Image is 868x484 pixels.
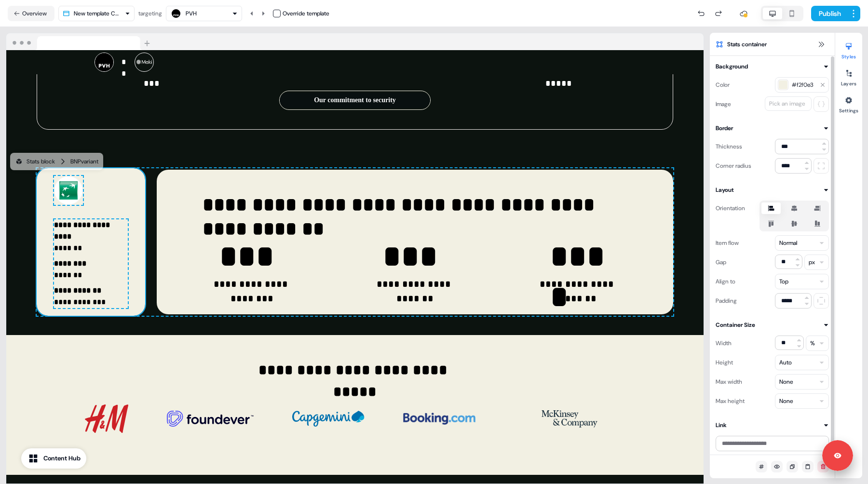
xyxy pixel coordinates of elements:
[74,9,121,18] div: New template Copy
[43,454,81,463] div: Content Hub
[809,257,815,267] div: px
[716,374,742,390] div: Max width
[166,6,242,21] button: PVH
[716,235,739,251] div: Item flow
[138,9,162,18] div: targeting
[775,77,829,93] button: #f2f0e3
[716,123,733,133] div: Border
[767,99,807,108] div: Pick an image
[716,123,829,133] button: Border
[716,62,829,71] button: Background
[716,201,745,216] div: Orientation
[779,358,792,367] div: Auto
[15,157,55,166] div: Stats block
[66,393,644,451] div: ImageImageImageImageImage
[6,33,154,51] img: Browser topbar
[716,77,730,93] div: Color
[792,80,816,90] span: #f2f0e3
[514,395,625,443] img: Image
[779,277,788,286] div: Top
[835,93,862,114] button: Settings
[716,96,731,112] div: Image
[167,395,254,443] img: Image
[280,93,431,108] button: Our commitment to security
[186,9,197,18] div: PVH
[716,420,727,430] div: Link
[835,66,862,87] button: Layers
[70,157,98,166] div: BNP variant
[716,274,735,289] div: Align to
[716,320,755,330] div: Container Size
[716,158,751,174] div: Corner radius
[716,185,829,195] button: Layout
[716,320,829,330] button: Container Size
[716,185,734,195] div: Layout
[779,377,793,387] div: None
[811,6,847,21] button: Publish
[716,139,742,154] div: Thickness
[727,40,767,49] span: Stats container
[716,255,726,270] div: Gap
[779,238,797,248] div: Normal
[716,420,829,430] button: Link
[716,355,733,370] div: Height
[8,6,54,21] button: Overview
[810,338,815,348] div: %
[21,448,86,469] button: Content Hub
[716,336,732,351] div: Width
[283,9,329,18] div: Override template
[765,96,812,111] button: Pick an image
[403,395,475,443] img: Image
[716,62,748,71] div: Background
[835,39,862,60] button: Styles
[292,395,365,443] img: Image
[716,393,745,409] div: Max height
[85,395,128,443] img: Image
[779,396,793,406] div: None
[716,293,737,309] div: Padding
[279,91,431,110] div: Our commitment to security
